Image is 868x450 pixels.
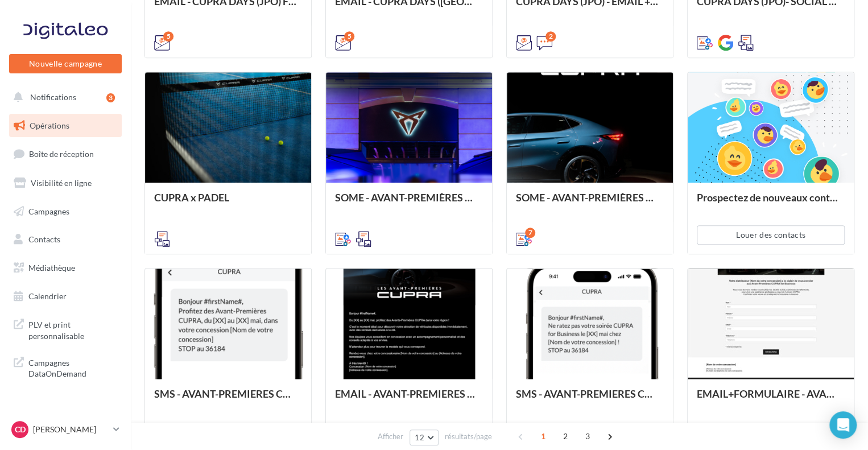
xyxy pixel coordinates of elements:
[154,388,302,411] div: SMS - AVANT-PREMIERES CUPRA PART (VENTES PRIVEES)
[578,427,597,445] span: 3
[378,431,403,442] span: Afficher
[829,411,857,439] div: Open Intercom Messenger
[415,433,424,442] span: 12
[28,291,67,301] span: Calendrier
[7,200,124,224] a: Campagnes
[9,54,122,73] button: Nouvelle campagne
[556,427,574,445] span: 2
[7,228,124,251] a: Contacts
[28,317,117,341] span: PLV et print personnalisable
[9,419,122,440] a: CD [PERSON_NAME]
[545,31,556,42] div: 2
[30,92,76,102] span: Notifications
[525,228,535,238] div: 7
[106,93,115,102] div: 3
[7,284,124,308] a: Calendrier
[344,31,354,42] div: 5
[516,192,664,214] div: SOME - AVANT-PREMIÈRES CUPRA PART (VENTES PRIVEES)
[7,85,119,109] button: Notifications 3
[163,31,173,42] div: 5
[30,121,69,130] span: Opérations
[33,424,109,435] p: [PERSON_NAME]
[445,431,492,442] span: résultats/page
[697,225,845,245] button: Louer des contacts
[7,114,124,138] a: Opérations
[410,430,439,445] button: 12
[7,142,124,166] a: Boîte de réception
[154,192,302,214] div: CUPRA x PADEL
[7,312,124,346] a: PLV et print personnalisable
[534,427,552,445] span: 1
[29,149,94,159] span: Boîte de réception
[7,256,124,280] a: Médiathèque
[28,234,60,244] span: Contacts
[516,388,664,411] div: SMS - AVANT-PREMIERES CUPRA FOR BUSINESS (VENTES PRIVEES)
[28,355,117,379] span: Campagnes DataOnDemand
[28,206,69,216] span: Campagnes
[697,192,845,214] div: Prospectez de nouveaux contacts
[15,424,26,435] span: CD
[28,263,75,273] span: Médiathèque
[335,388,483,411] div: EMAIL - AVANT-PREMIERES CUPRA PART (VENTES PRIVEES)
[7,350,124,384] a: Campagnes DataOnDemand
[697,388,845,411] div: EMAIL+FORMULAIRE - AVANT-PREMIERES CUPRA FOR BUSINESS (VENTES PRIVEES)
[7,171,124,195] a: Visibilité en ligne
[335,192,483,214] div: SOME - AVANT-PREMIÈRES CUPRA FOR BUSINESS (VENTES PRIVEES)
[31,178,92,188] span: Visibilité en ligne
